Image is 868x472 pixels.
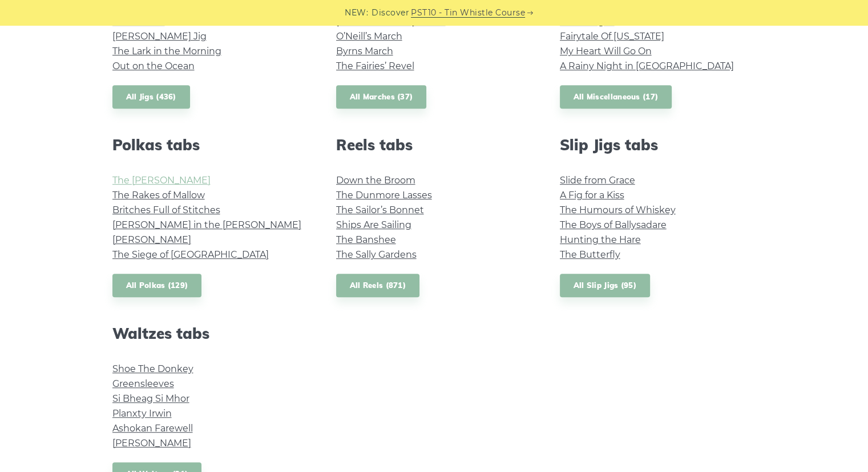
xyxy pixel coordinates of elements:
a: Fairytale Of [US_STATE] [560,31,664,42]
a: The Rakes of Mallow [112,190,205,201]
a: Shoe The Donkey [112,363,193,374]
a: A Rainy Night in [GEOGRAPHIC_DATA] [560,61,734,71]
a: [PERSON_NAME] in the [PERSON_NAME] [112,219,301,230]
a: The Dunmore Lasses [336,190,432,201]
a: All Reels (871) [336,274,420,297]
a: Out on the Ocean [112,61,195,71]
a: Slide from Grace [560,175,635,186]
h2: Polkas tabs [112,136,309,154]
a: The Siege of [GEOGRAPHIC_DATA] [112,249,269,260]
a: The Banshee [336,234,396,245]
h2: Slip Jigs tabs [560,136,756,154]
a: All Jigs (436) [112,85,190,109]
a: All Polkas (129) [112,274,202,297]
a: Planxty Irwin [112,408,172,419]
span: NEW: [345,6,368,19]
a: [PERSON_NAME] [112,438,191,449]
a: Si­ Bheag Si­ Mhor [112,393,189,404]
a: All Marches (37) [336,85,427,109]
h2: Waltzes tabs [112,325,309,342]
a: All Slip Jigs (95) [560,274,650,297]
a: My Heart Will Go On [560,46,652,57]
a: All Miscellaneous (17) [560,85,672,109]
h2: Reels tabs [336,136,532,154]
a: Byrns March [336,46,393,57]
a: The Sally Gardens [336,249,417,260]
a: The Lark in the Morning [112,46,221,57]
a: A Fig for a Kiss [560,190,624,201]
a: Down the Broom [336,175,415,186]
a: The Boys of Ballysadare [560,219,667,230]
a: O’Neill’s March [336,31,402,42]
span: Discover [372,6,409,19]
a: [PERSON_NAME] [112,234,191,245]
a: Ships Are Sailing [336,219,411,230]
a: The Butterfly [560,249,620,260]
a: Britches Full of Stitches [112,205,220,215]
a: PST10 - Tin Whistle Course [411,6,525,19]
a: The Sailor’s Bonnet [336,205,424,215]
a: Ashokan Farewell [112,423,193,434]
a: The Fairies’ Revel [336,61,414,71]
a: [PERSON_NAME] Jig [112,31,207,42]
a: Hunting the Hare [560,234,641,245]
a: The Humours of Whiskey [560,205,676,215]
a: The [PERSON_NAME] [112,175,211,186]
a: Greensleeves [112,378,174,389]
